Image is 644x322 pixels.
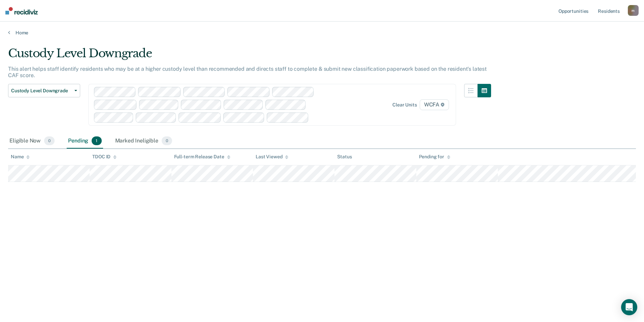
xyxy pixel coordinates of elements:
button: m [628,5,639,16]
span: 0 [44,136,55,145]
span: Custody Level Downgrade [11,88,72,94]
div: Pending1 [67,134,103,149]
div: Eligible Now0 [8,134,56,149]
div: Clear units [392,102,417,108]
div: Marked Ineligible0 [114,134,174,149]
div: TDOC ID [92,154,117,160]
span: 0 [162,136,172,145]
div: Full-term Release Date [174,154,230,160]
div: Status [337,154,352,160]
div: Pending for [419,154,450,160]
img: Recidiviz [5,7,38,14]
div: Open Intercom Messenger [621,299,637,315]
div: Name [11,154,30,160]
button: Custody Level Downgrade [8,84,80,97]
a: Home [8,30,636,36]
div: Last Viewed [256,154,288,160]
span: 1 [92,136,101,145]
p: This alert helps staff identify residents who may be at a higher custody level than recommended a... [8,66,487,78]
span: WCFA [420,99,449,110]
div: Custody Level Downgrade [8,46,491,66]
